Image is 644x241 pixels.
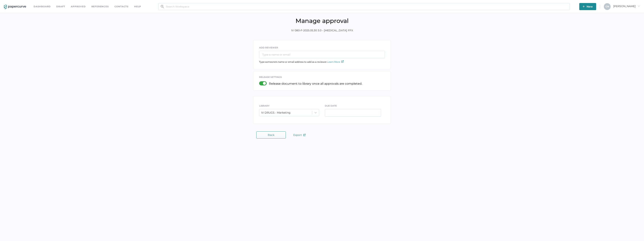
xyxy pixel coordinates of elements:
a: Dashboard [34,5,51,9]
span: Type someone's name or email address to add as a reviewer. [259,60,344,63]
span: Back [268,133,274,136]
span: ADD REVIEWER [259,46,278,49]
a: Approved [71,5,86,9]
div: IV DRUGS - Marketing [261,111,290,114]
div: help [134,5,141,9]
span: LIBRARY [259,104,269,107]
span: C N [606,5,609,8]
h1: Manage approval [3,17,641,24]
a: Learn More [327,60,344,63]
button: New [579,3,596,10]
span: [PERSON_NAME] [613,5,640,8]
span: New [583,3,593,10]
i: arrow_right [637,5,640,7]
img: search.bf03fe8b.svg [161,5,164,8]
span: release settings [259,76,282,78]
img: papercurve-logo-colour.7244d18c.svg [4,5,26,9]
button: Back [256,131,286,139]
img: external-link-icon.7ec190a1.svg [341,60,344,63]
span: IV 080-F-2025.05.30 3.0 - [MEDICAL_DATA] FFX [291,29,353,33]
input: Search Workspace [158,3,570,10]
input: Type a name or email [259,51,385,58]
img: plus-white.e19ec114.svg [583,5,585,8]
img: external-link-icon.7ec190a1.svg [303,134,305,136]
p: Release document to library once all approvals are completed. [269,82,362,85]
a: Contacts [114,5,129,9]
a: References [91,5,109,9]
span: Export [293,133,305,137]
a: Draft [56,5,65,9]
button: Export [290,131,309,139]
span: DUE DATE [325,104,337,107]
